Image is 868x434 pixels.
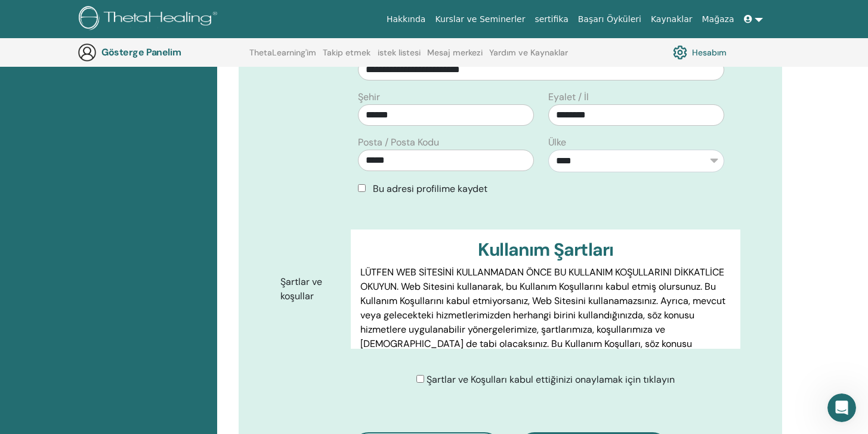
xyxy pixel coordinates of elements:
[651,14,693,24] font: Kaynaklar
[78,43,97,62] img: generic-user-icon.jpg
[548,91,589,103] font: Eyalet / İl
[387,14,426,24] font: Hakkında
[427,373,675,386] font: Şartlar ve Koşulları kabul ettiğinizi onaylamak için tıklayın
[697,8,739,30] a: Mağaza
[323,47,370,58] font: Takip etmek
[249,47,316,58] font: ThetaLearning'im
[435,14,525,24] font: Kurslar ve Seminerler
[358,136,439,148] font: Posta / Posta Kodu
[323,48,370,67] a: Takip etmek
[673,42,727,63] a: Hesabım
[373,182,487,195] font: Bu adresi profilime kaydet
[646,8,697,30] a: Kaynaklar
[280,275,322,302] font: Şartlar ve koşullar
[358,91,380,103] font: Şehir
[573,8,646,30] a: Başarı Öyküleri
[489,48,568,67] a: Yardım ve Kaynaklar
[378,47,421,58] font: istek listesi
[478,238,613,261] font: Kullanım Şartları
[101,46,181,58] font: Gösterge Panelim
[548,136,566,148] font: Ülke
[360,266,730,379] font: LÜTFEN WEB SİTESİNİ KULLANMADAN ÖNCE BU KULLANIM KOŞULLARINI DİKKATLİCE OKUYUN. Web Sitesini kull...
[578,14,641,24] font: Başarı Öyküleri
[249,48,316,67] a: ThetaLearning'im
[427,48,483,67] a: Mesaj merkezi
[827,393,856,422] iframe: Intercom canlı sohbet
[489,47,568,58] font: Yardım ve Kaynaklar
[378,48,421,67] a: istek listesi
[79,6,221,33] img: logo.png
[430,8,530,30] a: Kurslar ve Seminerler
[382,8,431,30] a: Hakkında
[692,48,727,58] font: Hesabım
[427,47,483,58] font: Mesaj merkezi
[673,42,687,63] img: cog.svg
[702,14,734,24] font: Mağaza
[530,8,573,30] a: sertifika
[535,14,568,24] font: sertifika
